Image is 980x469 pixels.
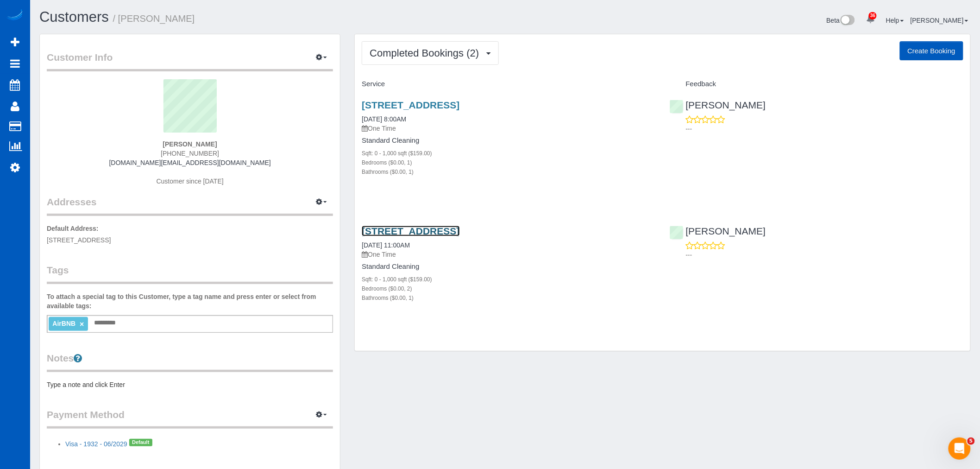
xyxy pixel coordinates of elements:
[47,236,111,244] span: [STREET_ADDRESS]
[967,437,975,445] span: 5
[80,320,84,328] a: ×
[362,241,410,249] a: [DATE] 11:00AM
[362,41,499,65] button: Completed Bookings (2)
[362,124,655,133] p: One Time
[362,159,412,166] small: Bedrooms ($0.00, 1)
[52,320,75,327] span: AirBNB
[47,351,333,372] legend: Notes
[362,276,432,283] small: Sqft: 0 - 1,000 sqft ($159.00)
[362,295,414,301] small: Bathrooms ($0.00, 1)
[886,17,904,24] a: Help
[65,440,127,448] a: Visa - 1932 - 06/2029
[47,263,333,284] legend: Tags
[670,226,766,236] a: [PERSON_NAME]
[47,51,333,71] legend: Customer Info
[161,150,219,157] span: [PHONE_NUMBER]
[157,177,224,185] span: Customer since [DATE]
[840,15,855,27] img: New interface
[362,150,432,157] small: Sqft: 0 - 1,000 sqft ($159.00)
[109,159,271,166] a: [DOMAIN_NAME][EMAIL_ADDRESS][DOMAIN_NAME]
[129,439,152,446] span: Default
[362,80,655,88] h4: Service
[362,250,655,259] p: One Time
[686,124,963,133] p: ---
[362,137,655,145] h4: Standard Cleaning
[47,224,99,233] label: Default Address:
[6,9,24,22] img: Automaid Logo
[900,41,963,61] button: Create Booking
[113,13,195,24] small: / [PERSON_NAME]
[47,408,333,429] legend: Payment Method
[362,115,406,123] a: [DATE] 8:00AM
[670,80,963,88] h4: Feedback
[47,380,333,389] pre: Type a note and click Enter
[362,285,412,292] small: Bedrooms ($0.00, 2)
[370,47,484,59] span: Completed Bookings (2)
[686,250,963,260] p: ---
[362,169,414,175] small: Bathrooms ($0.00, 1)
[362,263,655,271] h4: Standard Cleaning
[869,12,877,19] span: 36
[47,292,333,311] label: To attach a special tag to this Customer, type a tag name and press enter or select from availabl...
[827,17,855,24] a: Beta
[861,9,879,30] a: 36
[670,100,766,110] a: [PERSON_NAME]
[362,100,459,110] a: [STREET_ADDRESS]
[163,140,217,148] strong: [PERSON_NAME]
[39,9,109,25] a: Customers
[362,226,459,236] a: [STREET_ADDRESS]
[911,17,968,24] a: [PERSON_NAME]
[949,437,971,460] iframe: Intercom live chat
